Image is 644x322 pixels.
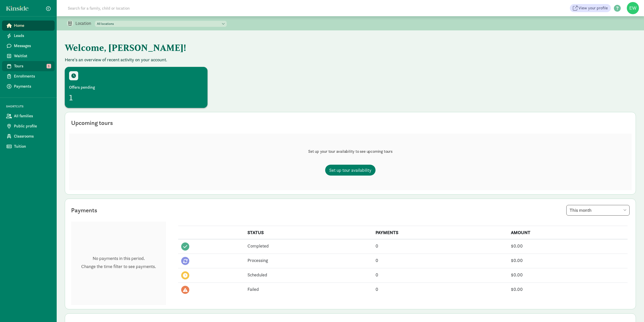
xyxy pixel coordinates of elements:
div: Completed [247,242,369,249]
div: Upcoming tours [71,118,113,127]
p: Here's an overview of recent activity on your account. [65,57,636,63]
p: Set up your tour availability to see upcoming tours [308,148,392,155]
h1: Welcome, [PERSON_NAME]! [65,39,315,57]
a: Payments [2,81,55,91]
div: 1 [69,91,203,104]
span: Classrooms [14,133,51,139]
p: Location [75,20,95,26]
span: Public profile [14,123,51,129]
p: Change the time filter to see payments. [81,263,156,270]
div: Scheduled [247,271,369,278]
span: Enrollments [14,73,51,79]
div: Payments [71,206,97,215]
th: AMOUNT [508,226,628,239]
th: PAYMENTS [372,226,508,239]
a: Leads [2,31,55,41]
div: 0 [376,271,505,278]
span: Tuition [14,143,51,149]
span: Messages [14,43,51,49]
span: Waitlist [14,53,51,59]
div: 0 [376,242,505,249]
a: View your profile [570,4,611,12]
div: $0.00 [511,242,625,249]
a: Set up tour availability [325,165,376,176]
a: Home [2,21,55,31]
span: Tours [14,63,51,69]
th: STATUS [244,226,372,239]
iframe: Chat Widget [619,298,644,322]
a: Offers pending1 [65,67,207,108]
div: 0 [376,286,505,293]
div: Offers pending [69,84,203,90]
a: Messages [2,41,55,51]
a: Enrollments [2,71,55,81]
input: Search for a family, child or location [65,3,207,13]
div: Processing [247,257,369,264]
a: Waitlist [2,51,55,61]
a: Public profile [2,121,55,131]
a: All families [2,111,55,121]
div: $0.00 [511,271,625,278]
a: Tours 1 [2,61,55,71]
span: All families [14,113,51,119]
div: $0.00 [511,257,625,264]
div: 0 [376,257,505,264]
span: View your profile [578,5,608,11]
span: Home [14,23,51,29]
span: 1 [47,64,51,68]
span: Payments [14,83,51,89]
span: Set up tour availability [329,167,371,174]
p: No payments in this period. [81,255,156,261]
a: Tuition [2,141,55,151]
a: Classrooms [2,131,55,141]
span: Leads [14,33,51,39]
div: Failed [247,286,369,293]
div: $0.00 [511,286,625,293]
